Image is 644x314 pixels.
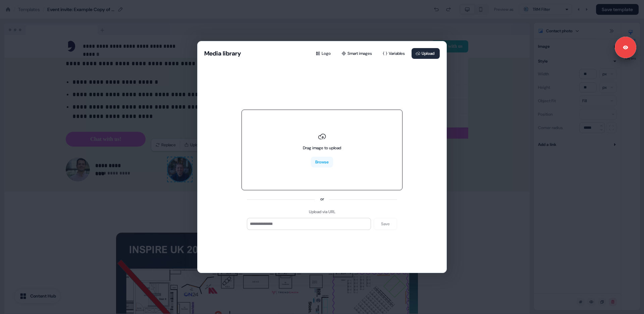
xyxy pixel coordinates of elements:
[309,208,335,215] div: Upload via URL
[311,157,333,167] button: Browse
[337,48,377,59] button: Smart images
[204,49,241,57] button: Media library
[412,48,440,59] button: Upload
[312,48,336,59] button: Logo
[379,48,410,59] button: Variables
[320,196,324,202] div: or
[303,145,341,151] div: Drag image to upload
